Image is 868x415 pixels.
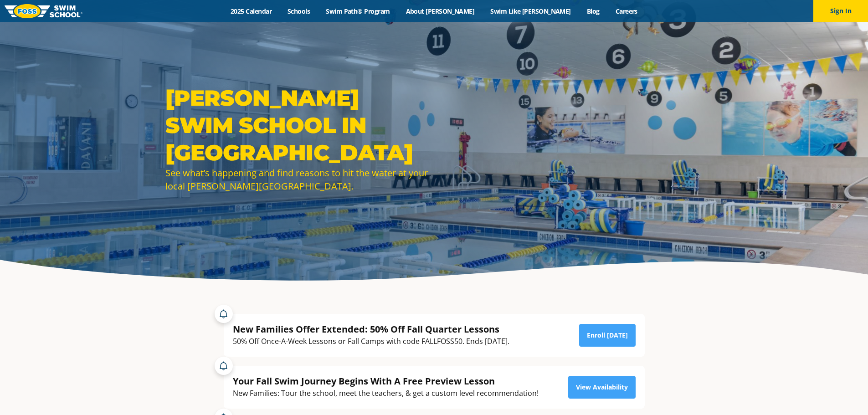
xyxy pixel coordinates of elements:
[568,376,636,399] a: View Availability
[233,323,509,335] div: New Families Offer Extended: 50% Off Fall Quarter Lessons
[233,335,509,348] div: 50% Off Once-A-Week Lessons or Fall Camps with code FALLFOSS50. Ends [DATE].
[483,7,579,15] a: Swim Like [PERSON_NAME]
[280,7,318,15] a: Schools
[5,4,82,18] img: FOSS Swim School Logo
[398,7,483,15] a: About [PERSON_NAME]
[165,84,430,166] h1: [PERSON_NAME] Swim School in [GEOGRAPHIC_DATA]
[318,7,398,15] a: Swim Path® Program
[233,387,539,400] div: New Families: Tour the school, meet the teachers, & get a custom level recommendation!
[233,375,539,387] div: Your Fall Swim Journey Begins With A Free Preview Lesson
[607,7,645,15] a: Careers
[223,7,280,15] a: 2025 Calendar
[579,7,607,15] a: Blog
[579,324,636,347] a: Enroll [DATE]
[165,166,430,193] div: See what’s happening and find reasons to hit the water at your local [PERSON_NAME][GEOGRAPHIC_DATA].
